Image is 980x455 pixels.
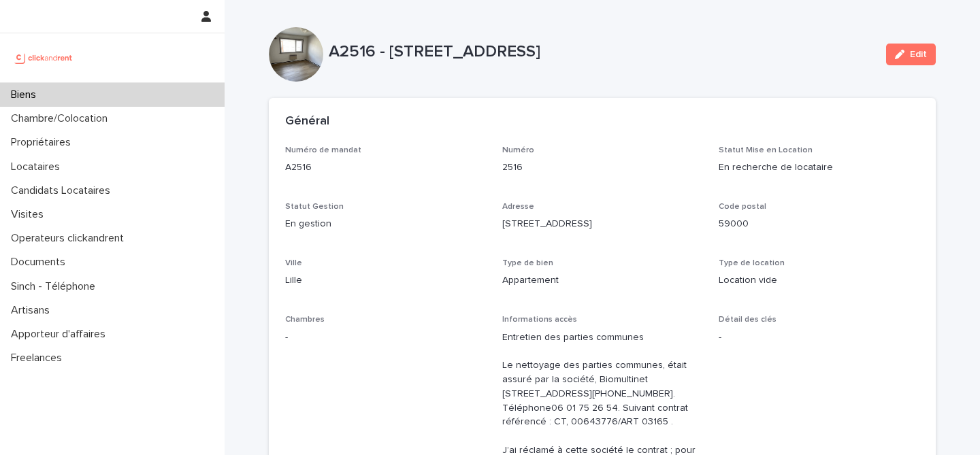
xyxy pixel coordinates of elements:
[285,259,302,267] span: Ville
[285,203,344,211] span: Statut Gestion
[502,161,703,175] p: 2516
[285,217,486,231] p: En gestion
[285,161,486,175] p: A2516
[5,161,71,173] p: Locataires
[5,304,61,317] p: Artisans
[285,331,486,345] p: -
[5,352,73,365] p: Freelances
[285,316,325,324] span: Chambres
[285,114,329,129] h2: Général
[719,259,785,267] span: Type de location
[285,146,361,154] span: Numéro de mandat
[5,328,116,341] p: Apporteur d'affaires
[285,273,486,288] p: Lille
[719,331,919,345] p: -
[5,184,121,197] p: Candidats Locataires
[502,273,703,288] p: Appartement
[719,273,919,288] p: Location vide
[910,50,927,59] span: Edit
[5,208,54,221] p: Visites
[719,161,919,175] p: En recherche de locataire
[5,280,106,293] p: Sinch - Téléphone
[502,203,534,211] span: Adresse
[5,88,47,101] p: Biens
[886,44,936,65] button: Edit
[719,203,766,211] span: Code postal
[5,256,76,269] p: Documents
[5,136,82,149] p: Propriétaires
[719,146,813,154] span: Statut Mise en Location
[551,403,618,413] ringoverc2c-84e06f14122c: Call with Ringover
[11,44,77,71] img: UCB0brd3T0yccxBKYDjQ
[719,316,777,324] span: Détail des clés
[551,403,618,413] ringoverc2c-number-84e06f14122c: 06 01 75 26 54
[719,217,919,231] p: 59000
[329,42,875,62] p: A2516 - [STREET_ADDRESS]
[5,232,135,245] p: Operateurs clickandrent
[502,217,703,231] p: [STREET_ADDRESS]
[502,259,553,267] span: Type de bien
[502,316,577,324] span: Informations accès
[5,112,118,125] p: Chambre/Colocation
[502,146,534,154] span: Numéro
